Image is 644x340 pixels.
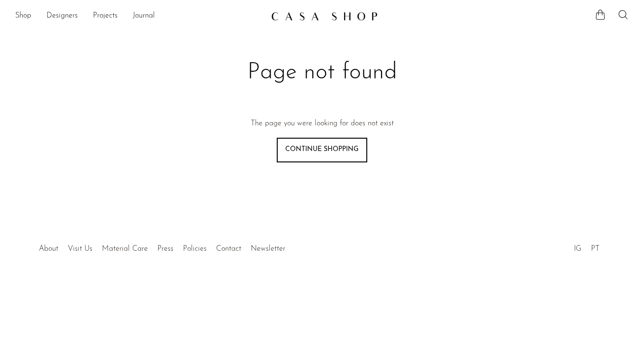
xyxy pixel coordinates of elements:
[172,58,473,87] h1: Page not found
[46,10,78,22] a: Designers
[93,10,118,22] a: Projects
[68,245,92,253] a: Visit Us
[574,245,581,253] a: IG
[39,245,58,253] a: About
[15,8,263,24] nav: Desktop navigation
[15,10,31,22] a: Shop
[157,245,173,253] a: Press
[569,237,604,255] ul: Social Medias
[591,245,599,253] a: PT
[183,245,207,253] a: Policies
[102,245,148,253] a: Material Care
[34,237,290,255] ul: Quick links
[15,8,263,24] ul: NEW HEADER MENU
[251,118,394,130] p: The page you were looking for does not exist
[133,10,155,22] a: Journal
[216,245,241,253] a: Contact
[277,138,367,162] a: Continue shopping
